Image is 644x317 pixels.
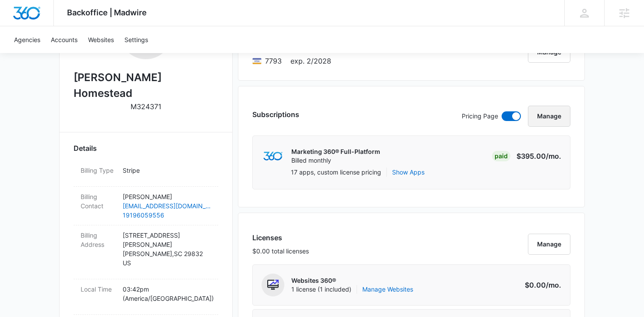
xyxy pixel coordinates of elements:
span: /mo. [546,152,561,160]
h3: Subscriptions [252,109,299,120]
dt: Local Time [81,285,116,294]
span: Backoffice | Madwire [67,8,147,17]
p: Websites 360® [291,276,413,285]
span: Visa ending with [265,56,282,66]
button: Manage [528,106,570,127]
dt: Billing Contact [81,192,116,210]
button: Show Apps [392,167,425,177]
p: Billed monthly [291,156,380,165]
dt: Billing Address [81,231,116,249]
p: $395.00 [517,151,561,161]
div: Paid [492,151,510,161]
a: Agencies [9,26,46,53]
img: marketing360Logo [263,152,282,161]
span: Details [74,143,97,153]
h3: Licenses [252,232,309,243]
p: [STREET_ADDRESS][PERSON_NAME] [PERSON_NAME] , SC 29832 US [123,231,211,267]
p: 17 apps, custom license pricing [291,167,381,177]
dt: Billing Type [81,166,116,175]
p: Marketing 360® Full-Platform [291,147,380,156]
span: 1 license (1 included) [291,285,413,294]
span: /mo. [546,281,561,289]
a: Settings [119,26,153,53]
a: Manage Websites [362,285,413,294]
div: Billing Address[STREET_ADDRESS][PERSON_NAME][PERSON_NAME],SC 29832US [74,225,218,279]
a: [EMAIL_ADDRESS][DOMAIN_NAME] [123,201,211,210]
a: Websites [83,26,119,53]
div: Billing TypeStripe [74,160,218,187]
p: $0.00 total licenses [252,246,309,256]
p: 03:42pm ( America/[GEOGRAPHIC_DATA] ) [123,285,211,303]
a: Accounts [46,26,83,53]
a: 19196059556 [123,210,211,220]
p: Pricing Page [462,111,498,121]
p: [PERSON_NAME] [123,192,211,201]
p: Stripe [123,166,211,175]
span: exp. 2/2028 [290,56,331,66]
p: $0.00 [520,280,561,290]
div: Local Time03:42pm (America/[GEOGRAPHIC_DATA]) [74,279,218,315]
h2: [PERSON_NAME] Homestead [74,70,218,101]
p: M324371 [131,101,161,112]
div: Billing Contact[PERSON_NAME][EMAIL_ADDRESS][DOMAIN_NAME]19196059556 [74,187,218,225]
button: Manage [528,234,570,255]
